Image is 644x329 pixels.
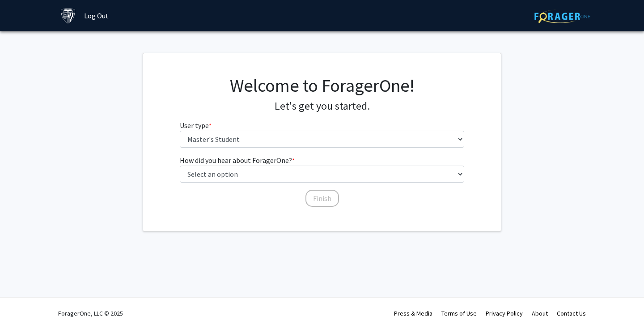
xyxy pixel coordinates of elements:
iframe: Chat [7,289,38,322]
label: User type [180,120,212,131]
h4: Let's get you started. [180,100,465,113]
label: How did you hear about ForagerOne? [180,155,295,166]
img: Johns Hopkins University Logo [60,8,76,24]
div: ForagerOne, LLC © 2025 [58,298,123,329]
a: Press & Media [394,309,432,317]
a: Terms of Use [441,309,477,317]
a: Privacy Policy [486,309,523,317]
button: Finish [305,190,339,207]
img: ForagerOne Logo [534,9,590,23]
a: About [532,309,548,317]
h1: Welcome to ForagerOne! [180,75,465,96]
a: Contact Us [557,309,586,317]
